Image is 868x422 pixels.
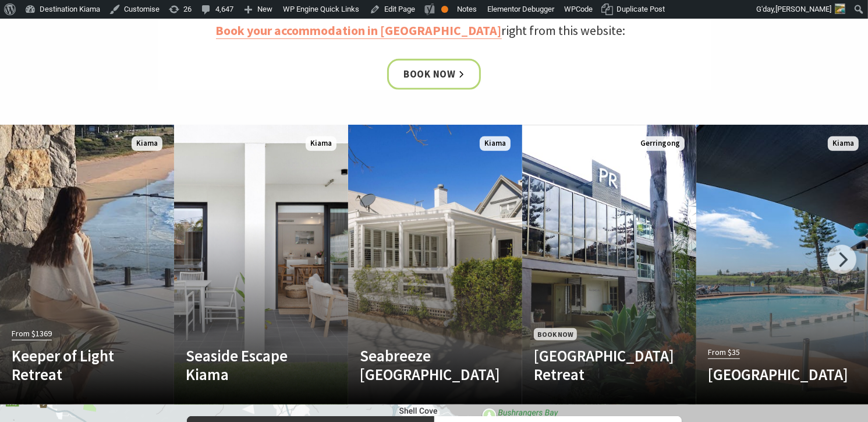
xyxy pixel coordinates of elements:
[348,125,522,405] a: Another Image Used Seabreeze [GEOGRAPHIC_DATA] Kiama
[360,346,484,384] h4: Seabreeze [GEOGRAPHIC_DATA]
[387,59,481,90] a: Book now
[132,136,162,151] span: Kiama
[828,136,859,151] span: Kiama
[534,328,577,340] span: Book Now
[708,346,740,359] span: From $35
[306,136,336,151] span: Kiama
[216,20,653,41] p: right from this website:
[775,5,831,13] span: [PERSON_NAME]
[12,346,136,384] h4: Keeper of Light Retreat
[441,6,448,13] div: OK
[534,346,658,384] h4: [GEOGRAPHIC_DATA] Retreat
[174,125,348,405] a: Another Image Used Seaside Escape Kiama Kiama
[708,365,832,384] h4: [GEOGRAPHIC_DATA]
[12,327,52,340] span: From $1369
[522,125,696,405] a: Book Now [GEOGRAPHIC_DATA] Retreat Gerringong
[186,346,310,384] h4: Seaside Escape Kiama
[216,22,502,39] a: Book your accommodation in [GEOGRAPHIC_DATA]
[480,136,511,151] span: Kiama
[636,136,685,151] span: Gerringong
